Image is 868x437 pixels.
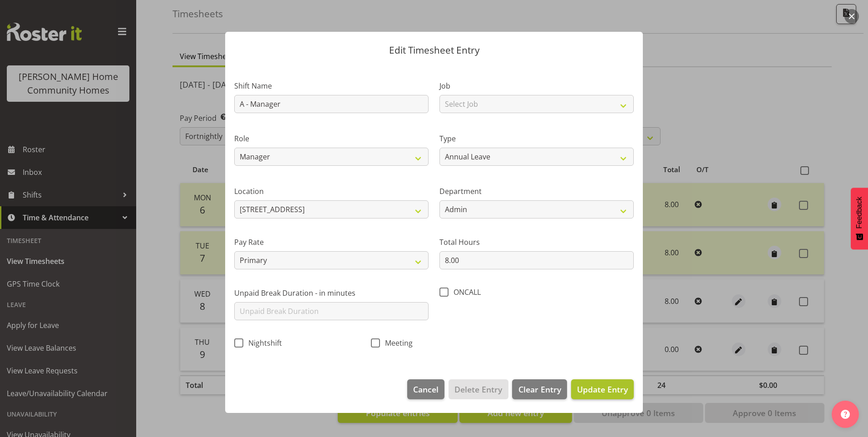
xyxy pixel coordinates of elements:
[407,379,444,399] button: Cancel
[439,237,634,248] label: Total Hours
[439,133,634,144] label: Type
[439,251,634,269] input: Total Hours
[234,133,429,144] label: Role
[234,288,429,298] label: Unpaid Break Duration - in minutes
[234,95,429,113] input: Shift Name
[234,80,429,91] label: Shift Name
[454,383,502,395] span: Delete Entry
[234,45,634,55] p: Edit Timesheet Entry
[234,237,429,248] label: Pay Rate
[413,383,439,395] span: Cancel
[234,302,429,320] input: Unpaid Break Duration
[439,186,634,197] label: Department
[518,383,561,395] span: Clear Entry
[841,410,850,419] img: help-xxl-2.png
[512,379,567,399] button: Clear Entry
[234,186,429,197] label: Location
[571,379,634,399] button: Update Entry
[577,384,628,395] span: Update Entry
[380,338,413,348] span: Meeting
[439,80,634,91] label: Job
[449,288,481,297] span: ONCALL
[449,379,508,399] button: Delete Entry
[243,338,282,348] span: Nightshift
[855,197,863,228] span: Feedback
[851,188,868,249] button: Feedback - Show survey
